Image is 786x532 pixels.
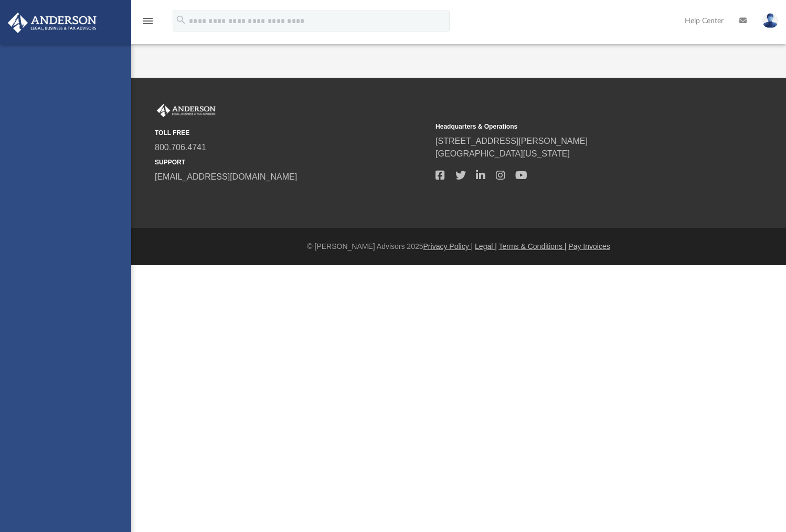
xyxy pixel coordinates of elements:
[155,128,428,138] small: TOLL FREE
[142,15,154,27] i: menu
[436,149,570,158] a: [GEOGRAPHIC_DATA][US_STATE]
[762,13,778,28] img: User Pic
[155,172,297,181] a: [EMAIL_ADDRESS][DOMAIN_NAME]
[175,14,187,26] i: search
[155,143,206,152] a: 800.706.4741
[475,242,497,251] a: Legal |
[436,122,709,131] small: Headquarters & Operations
[155,104,218,118] img: Anderson Advisors Platinum Portal
[436,137,588,145] a: [STREET_ADDRESS][PERSON_NAME]
[499,242,567,251] a: Terms & Conditions |
[568,242,610,251] a: Pay Invoices
[142,20,154,27] a: menu
[5,13,100,33] img: Anderson Advisors Platinum Portal
[155,158,428,167] small: SUPPORT
[131,241,786,252] div: © [PERSON_NAME] Advisors 2025
[423,242,473,251] a: Privacy Policy |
